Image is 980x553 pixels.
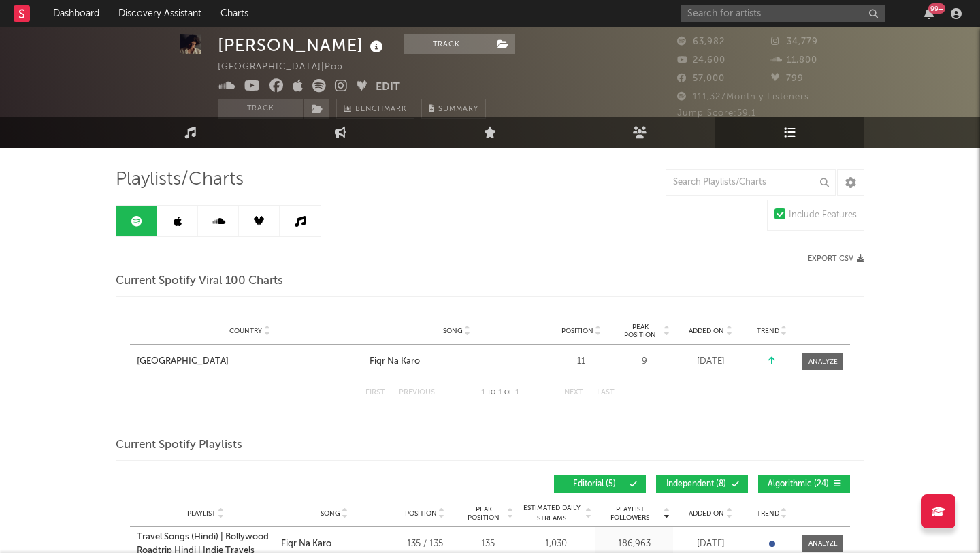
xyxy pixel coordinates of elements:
[218,34,387,57] div: [PERSON_NAME]
[789,207,857,223] div: Include Features
[187,509,216,518] span: Playlist
[677,109,756,118] span: Jump Score: 59.1
[370,355,420,368] div: Fiqr Na Karo
[116,172,244,188] span: Playlists/Charts
[520,537,591,551] div: 1,030
[677,56,725,65] span: 24,600
[757,327,779,335] span: Trend
[564,389,583,396] button: Next
[771,56,817,65] span: 11,800
[462,537,513,551] div: 135
[487,390,495,396] span: to
[677,74,725,83] span: 57,000
[355,101,407,118] span: Benchmark
[689,327,724,335] span: Added On
[598,505,661,522] span: Playlist Followers
[281,537,331,551] div: Fiqr Na Karo
[619,323,661,339] span: Peak Position
[404,34,489,54] button: Track
[116,273,283,289] span: Current Spotify Viral 100 Charts
[677,37,725,46] span: 63,982
[808,255,864,263] button: Export CSV
[438,106,478,113] span: Summary
[370,355,544,368] a: Fiqr Na Karo
[924,8,934,19] button: 99+
[137,355,229,368] div: [GEOGRAPHIC_DATA]
[116,437,242,454] span: Current Spotify Playlists
[405,509,437,518] span: Position
[676,537,745,551] div: [DATE]
[681,5,885,22] input: Search for artists
[677,93,809,101] span: 111,327 Monthly Listeners
[321,509,340,518] span: Song
[520,503,583,524] span: Estimated Daily Streams
[229,327,262,335] span: Country
[421,99,486,119] button: Summary
[676,355,745,368] div: [DATE]
[928,3,945,14] div: 99 +
[443,327,463,335] span: Song
[656,475,748,493] button: Independent(8)
[551,355,612,368] div: 11
[563,480,625,488] span: Editorial ( 5 )
[598,537,670,551] div: 186,963
[771,74,804,83] span: 799
[462,505,505,522] span: Peak Position
[218,99,303,119] button: Track
[767,480,830,488] span: Algorithmic ( 24 )
[462,385,537,401] div: 1 1 1
[137,355,363,368] a: [GEOGRAPHIC_DATA]
[619,355,670,368] div: 9
[771,37,818,46] span: 34,779
[554,475,646,493] button: Editorial(5)
[399,389,435,396] button: Previous
[218,59,359,76] div: [GEOGRAPHIC_DATA] | Pop
[597,389,615,396] button: Last
[376,79,400,96] button: Edit
[757,509,779,518] span: Trend
[758,475,850,493] button: Algorithmic(24)
[666,169,836,196] input: Search Playlists/Charts
[365,389,385,396] button: First
[665,480,728,488] span: Independent ( 8 )
[336,99,414,119] a: Benchmark
[689,509,724,518] span: Added On
[561,327,593,335] span: Position
[394,537,455,551] div: 135 / 135
[504,390,512,396] span: of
